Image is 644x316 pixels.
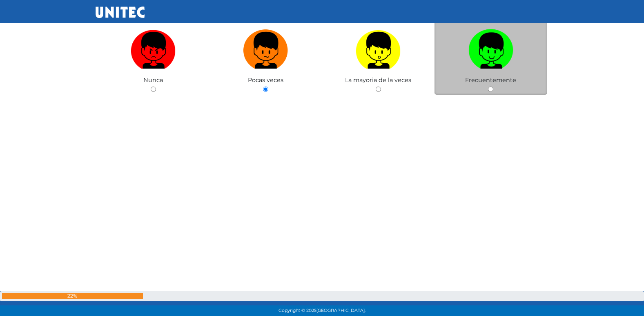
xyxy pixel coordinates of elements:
[345,76,411,84] span: La mayoria de la veces
[356,26,401,69] img: La mayoria de la veces
[131,26,176,69] img: Nunca
[143,76,163,84] span: Nunca
[2,293,143,299] div: 22%
[96,7,145,18] img: UNITEC
[468,26,513,69] img: Frecuentemente
[243,26,288,69] img: Pocas veces
[465,76,516,84] span: Frecuentemente
[248,76,283,84] span: Pocas veces
[316,308,365,313] span: [GEOGRAPHIC_DATA].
